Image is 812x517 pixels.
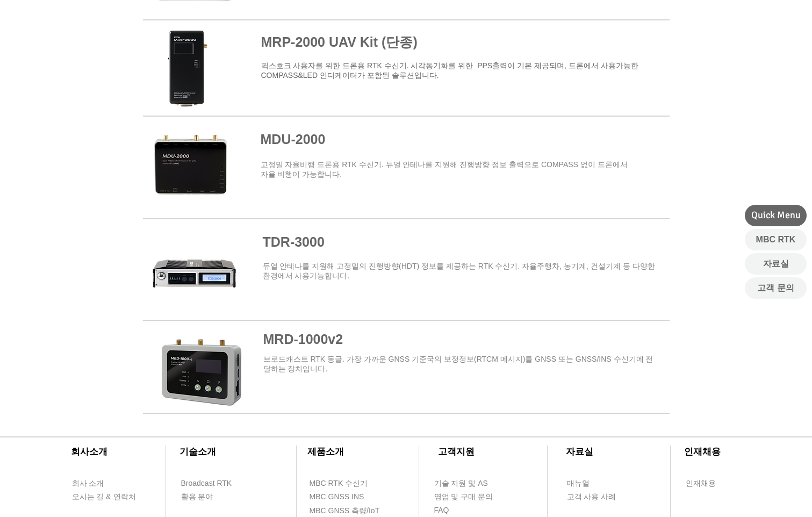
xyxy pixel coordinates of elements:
span: 고객 사용 사례 [567,492,616,502]
a: 영업 및 구매 문의 [434,490,495,504]
a: Broadcast RTK [181,477,242,490]
a: MBC RTK [745,229,807,250]
span: MBC RTK 수신기 [310,478,368,489]
a: 활용 분야 [181,490,242,504]
a: 회사 소개 [71,477,133,490]
span: ​인재채용 [684,447,721,457]
a: MBC RTK 수신기 [309,477,390,490]
a: 자료실 [745,253,807,275]
span: MBC GNSS 측량/IoT [310,506,380,516]
div: Quick Menu [745,205,807,226]
span: Broadcast RTK [181,478,232,489]
a: 고객 사용 사례 [566,490,628,504]
span: 인재채용 [686,478,716,489]
span: MBC RTK [756,234,796,246]
span: MBC GNSS INS [310,492,364,502]
a: 매뉴얼 [566,477,628,490]
span: ​기술소개 [179,447,216,457]
span: 오시는 길 & 연락처 [72,492,136,502]
a: 오시는 길 & 연락처 [71,490,144,504]
iframe: Wix Chat [688,471,812,517]
a: 기술 지원 및 AS [434,477,514,490]
a: 고객 문의 [745,277,807,299]
span: ​제품소개 [307,447,344,457]
span: FAQ [434,505,449,516]
span: 고객 문의 [757,282,794,294]
span: 영업 및 구매 문의 [434,492,493,502]
a: MBC GNSS INS [309,490,376,504]
span: 활용 분야 [181,492,213,502]
span: 회사 소개 [72,478,104,489]
a: 인재채용 [685,477,736,490]
span: 자료실 [763,258,789,270]
a: FAQ [434,504,495,517]
span: ​고객지원 [438,447,475,457]
span: ​자료실 [566,447,593,457]
span: Quick Menu [751,209,801,222]
span: 매뉴얼 [567,478,590,489]
span: ​회사소개 [71,447,107,457]
span: 기술 지원 및 AS [434,478,488,489]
